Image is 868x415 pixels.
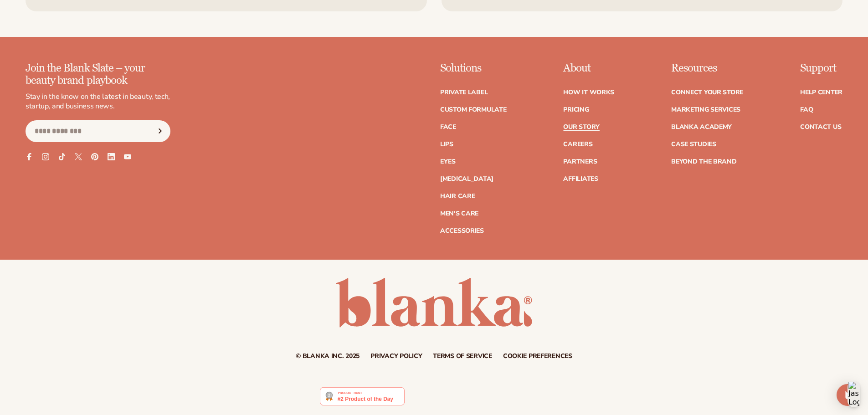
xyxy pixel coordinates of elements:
a: [MEDICAL_DATA] [440,176,493,182]
a: Face [440,124,456,130]
a: Our Story [563,124,599,130]
p: Stay in the know on the latest in beauty, tech, startup, and business news. [26,92,170,111]
button: Subscribe [150,120,170,142]
a: Private label [440,89,488,96]
a: Blanka Academy [671,124,732,130]
p: Support [800,62,842,74]
a: Custom formulate [440,107,507,113]
a: How It Works [563,89,614,96]
a: Terms of service [433,353,492,359]
a: Beyond the brand [671,159,737,165]
p: About [563,62,614,74]
a: Lips [440,141,453,148]
p: Resources [671,62,743,74]
a: Careers [563,141,592,148]
small: © Blanka Inc. 2025 [296,352,360,360]
a: Case Studies [671,141,716,148]
a: Help Center [800,89,842,96]
a: Eyes [440,159,456,165]
a: Hair Care [440,193,475,200]
a: Affiliates [563,176,598,182]
a: Marketing services [671,107,740,113]
p: Join the Blank Slate – your beauty brand playbook [26,62,170,87]
p: Solutions [440,62,507,74]
a: FAQ [800,107,813,113]
a: Privacy policy [370,353,422,359]
a: Pricing [563,107,589,113]
a: Accessories [440,228,484,234]
div: Open Intercom Messenger [837,384,858,406]
a: Cookie preferences [503,353,572,359]
img: Blanka - Start a beauty or cosmetic line in under 5 minutes | Product Hunt [320,387,404,405]
iframe: Customer reviews powered by Trustpilot [411,387,548,410]
a: Men's Care [440,210,478,217]
a: Connect your store [671,89,743,96]
a: Contact Us [800,124,841,130]
a: Partners [563,159,597,165]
